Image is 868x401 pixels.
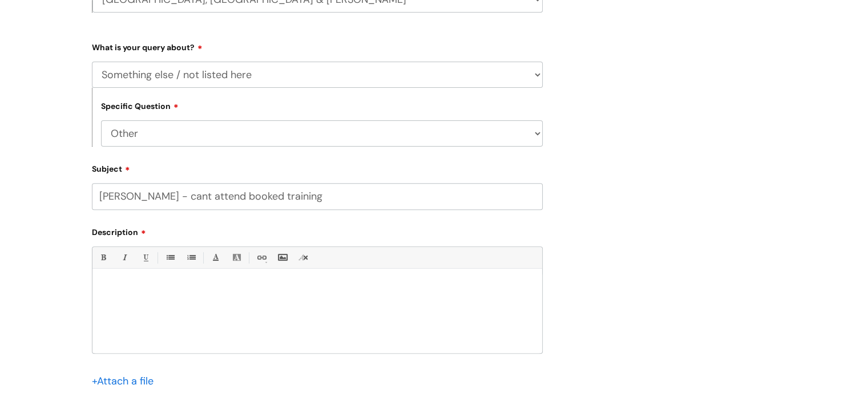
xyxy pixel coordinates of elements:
[117,250,131,265] a: Italic (Ctrl-I)
[92,39,543,52] label: What is your query about?
[254,250,268,265] a: Link
[208,250,223,265] a: Font Color
[184,250,198,265] a: 1. Ordered List (Ctrl-Shift-8)
[92,224,543,237] label: Description
[96,250,110,265] a: Bold (Ctrl-B)
[163,250,177,265] a: • Unordered List (Ctrl-Shift-7)
[229,250,244,265] a: Back Color
[92,372,160,390] div: Attach a file
[138,250,152,265] a: Underline(Ctrl-U)
[296,250,310,265] a: Remove formatting (Ctrl-\)
[92,160,543,174] label: Subject
[275,250,289,265] a: Insert Image...
[101,100,179,111] label: Specific Question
